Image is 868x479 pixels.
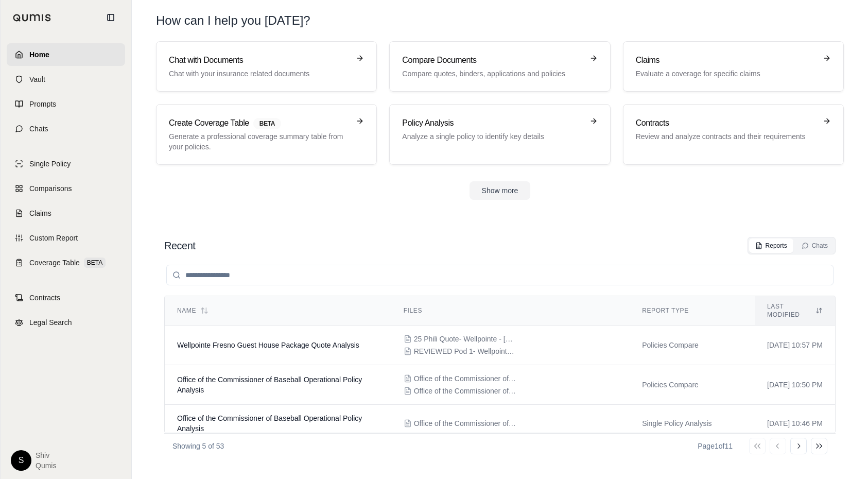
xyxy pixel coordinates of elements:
[169,54,350,66] h3: Chat with Documents
[29,233,78,243] span: Custom Report
[7,311,125,334] a: Legal Search
[169,131,350,152] p: Generate a professional coverage summary table from your policies.
[414,373,517,384] span: Office of the Commissioner of Baseball Operation Policy 1000100100241 Final Policy Revised 03.24....
[755,365,835,405] td: [DATE] 10:50 PM
[755,405,835,442] td: [DATE] 10:46 PM
[470,181,531,200] button: Show more
[29,49,49,60] span: Home
[749,238,793,253] button: Reports
[389,41,610,92] a: Compare DocumentsCompare quotes, binders, applications and policies
[169,117,350,129] h3: Create Coverage Table
[164,238,195,253] h2: Recent
[755,242,787,250] div: Reports
[84,258,106,268] span: BETA
[402,69,583,79] p: Compare quotes, binders, applications and policies
[767,302,823,319] div: Last modified
[7,177,125,200] a: Comparisons
[414,386,517,396] span: Office of the Commissioner of Baseball Operation Policy 1000100100241 Final Policy.pdf
[177,414,362,433] span: Office of the Commissioner of Baseball Operational Policy Analysis
[7,227,125,249] a: Custom Report
[36,450,56,460] span: Shiv
[623,104,844,165] a: ContractsReview and analyze contracts and their requirements
[636,69,817,79] p: Evaluate a coverage for specific claims
[102,9,119,26] button: Collapse sidebar
[402,117,583,129] h3: Policy Analysis
[414,346,517,356] span: REVIEWED Pod 1- Wellpointe Fresno Group - Northfield Quote - 2025-2026.pdf
[7,68,125,91] a: Vault
[177,375,362,394] span: Office of the Commissioner of Baseball Operational Policy Analysis
[7,152,125,175] a: Single Policy
[630,365,755,405] td: Policies Compare
[402,54,583,66] h3: Compare Documents
[402,131,583,142] p: Analyze a single policy to identify key details
[29,183,72,194] span: Comparisons
[29,159,71,169] span: Single Policy
[623,41,844,92] a: ClaimsEvaluate a coverage for specific claims
[253,118,281,129] span: BETA
[156,41,377,92] a: Chat with DocumentsChat with your insurance related documents
[36,460,56,471] span: Qumis
[13,14,51,22] img: Qumis Logo
[414,418,517,429] span: Office of the Commissioner of Baseball Operation Policy 1000100100241 Final Policy Revised 03.24....
[29,317,72,328] span: Legal Search
[636,54,817,66] h3: Claims
[630,326,755,365] td: Policies Compare
[7,93,125,115] a: Prompts
[7,117,125,140] a: Chats
[636,131,817,142] p: Review and analyze contracts and their requirements
[698,441,733,451] div: Page 1 of 11
[29,293,60,303] span: Contracts
[391,296,630,326] th: Files
[795,238,834,253] button: Chats
[7,202,125,225] a: Claims
[172,441,224,451] p: Showing 5 of 53
[802,242,828,250] div: Chats
[29,208,51,218] span: Claims
[156,12,310,29] h1: How can I help you [DATE]?
[29,99,56,109] span: Prompts
[156,104,377,165] a: Create Coverage TableBETAGenerate a professional coverage summary table from your policies.
[7,43,125,66] a: Home
[7,251,125,274] a: Coverage TableBETA
[29,258,80,268] span: Coverage Table
[177,306,379,315] div: Name
[389,104,610,165] a: Policy AnalysisAnalyze a single policy to identify key details
[414,334,517,344] span: 25 Phili Quote- Wellpointe - Fresno Guest House - Pkg qte.pdf
[7,286,125,309] a: Contracts
[630,405,755,442] td: Single Policy Analysis
[636,117,817,129] h3: Contracts
[29,124,48,134] span: Chats
[29,74,45,84] span: Vault
[11,450,31,471] div: S
[169,69,350,79] p: Chat with your insurance related documents
[630,296,755,326] th: Report Type
[177,341,359,349] span: Wellpointe Fresno Guest House Package Quote Analysis
[755,326,835,365] td: [DATE] 10:57 PM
